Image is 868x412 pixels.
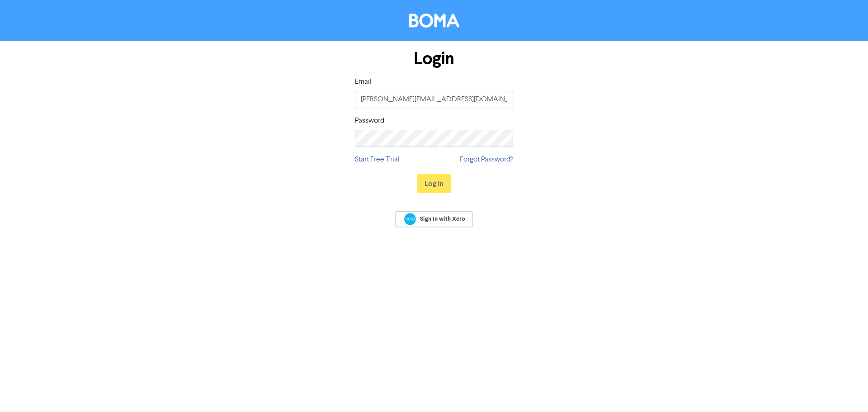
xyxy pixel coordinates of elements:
[355,48,513,69] h1: Login
[355,154,400,165] a: Start Free Trial
[404,213,416,225] img: Xero logo
[409,14,459,28] img: BOMA Logo
[417,174,451,193] button: Log In
[395,211,473,227] a: Sign In with Xero
[460,154,513,165] a: Forgot Password?
[420,215,465,223] span: Sign In with Xero
[355,115,384,126] label: Password
[355,76,372,87] label: Email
